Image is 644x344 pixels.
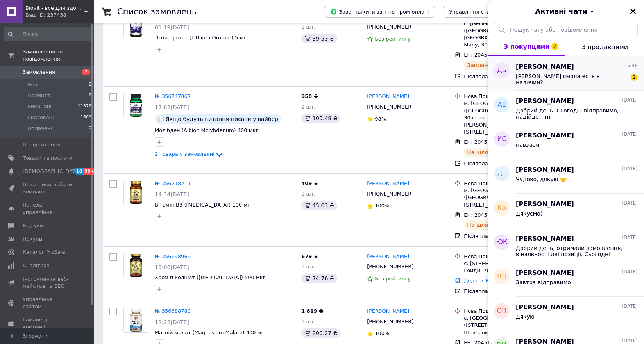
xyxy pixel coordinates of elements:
span: 98% [375,116,386,122]
span: навзаєм [516,142,539,148]
button: Активні чати [510,6,622,16]
span: 13:08[DATE] [155,264,189,270]
span: [DATE] [622,303,638,310]
span: 2 [631,74,638,81]
button: Управління статусами [443,6,515,18]
div: На шляху до одержувача [464,220,544,230]
span: 11872 [78,103,91,110]
button: Закрити [628,7,638,16]
input: Пошук чату або повідомлення [494,22,638,37]
div: Післяплата [464,160,553,167]
span: [PERSON_NAME] [516,166,574,175]
span: Гаманець компанії [23,316,72,330]
span: 3 шт. [301,319,315,324]
span: Управління статусами [449,9,509,15]
span: ЕН: 20451224424236 [464,212,519,218]
span: 100% [375,330,389,336]
span: З покупцями [504,43,550,50]
span: 1 шт. [301,191,315,197]
span: [PERSON_NAME] [516,200,574,209]
span: [PERSON_NAME] [516,269,574,278]
span: [PHONE_NUMBER] [367,319,413,324]
span: КБ [497,203,506,212]
span: Без рейтингу [375,276,411,282]
span: 17:02[DATE] [155,104,189,111]
a: Фото товару [123,93,148,118]
div: Нова Пошта [464,93,553,100]
span: Оплачені [27,125,52,132]
a: [PERSON_NAME] [367,308,409,315]
span: [PERSON_NAME] [516,131,574,140]
span: ЕН: 20451224685714 [464,52,519,58]
div: с. [GEOGRAPHIC_DATA] ([STREET_ADDRESS]: вул. Шевченка, 12/2 [464,315,553,336]
a: Молібден (Albion Molybdenum) 400 мкг [155,127,258,133]
button: З продавцями [565,37,644,56]
span: Повідомлення [23,141,61,148]
a: [PERSON_NAME] [367,93,409,100]
span: 679 ₴ [301,253,318,259]
span: Чудово, дякую 🤝 [516,176,567,182]
button: ИС[PERSON_NAME][DATE]навзаєм [488,125,644,159]
span: 99+ [83,168,96,175]
span: [PHONE_NUMBER] [367,191,413,197]
span: [PERSON_NAME] [516,303,574,312]
div: с. [STREET_ADDRESS]: вул. Гойди, 70/12 [464,260,553,274]
span: Відгуки [23,222,43,229]
span: Літій оротат (Lithium Orotate) 5 мг [155,35,246,41]
span: Управління сайтом [23,296,72,310]
span: Аналітика [23,262,50,269]
span: 18 [74,168,83,175]
span: 12:22[DATE] [155,319,189,325]
span: 409 ₴ [301,180,318,186]
span: Інструменти веб-майстра та SEO [23,276,72,290]
button: Завантажити звіт по пром-оплаті [324,6,435,18]
span: Завтра відправимо [516,279,571,285]
span: [PERSON_NAME] [516,97,574,106]
div: 39.53 ₴ [301,34,337,43]
span: [PHONE_NUMBER] [367,104,413,110]
span: 1609 [80,114,91,121]
span: [PHONE_NUMBER] [367,24,413,30]
button: КБ[PERSON_NAME][DATE]Дякуємо) [488,194,644,228]
span: 2 [82,69,90,75]
input: Пошук [4,27,92,41]
span: Замовлення [23,69,55,76]
span: [DATE] [622,234,638,241]
span: ЕН: 20451224501689 [464,139,519,145]
span: Biovit - все для здоров'я та краси [25,5,84,12]
div: Заплановано [464,61,508,70]
span: [DATE] [622,166,638,172]
img: Фото товару [124,308,148,332]
div: Нова Пошта [464,180,553,187]
span: ОП [497,307,507,315]
img: Фото товару [124,180,148,205]
span: 958 ₴ [301,93,318,99]
span: [DATE] [622,97,638,103]
span: 1 819 ₴ [301,308,323,314]
a: [PERSON_NAME] [367,180,409,187]
a: [PERSON_NAME] [367,253,409,260]
span: 2 шт. [301,104,315,110]
span: Нові [27,81,39,88]
span: 100% [375,203,389,209]
span: Вітамін В3 ([MEDICAL_DATA]) 100 мг [155,202,250,208]
button: ОП[PERSON_NAME][DATE]Дякую [488,297,644,331]
div: м. [GEOGRAPHIC_DATA] ([GEOGRAPHIC_DATA].), №316 (до 30 кг на одне місце): вул. [PERSON_NAME][STRE... [464,100,553,135]
a: Фото товару [123,180,148,205]
span: 0 [89,125,91,132]
span: [PERSON_NAME] [516,62,574,71]
span: Завантажити звіт по пром-оплаті [330,8,429,15]
div: Післяплата [464,73,553,80]
span: Активні чати [535,6,587,16]
a: Хром піколінат ([MEDICAL_DATA]) 500 мкг [155,274,265,280]
span: Якщо будуть питання-писати у вайбер [166,116,278,122]
div: с. [GEOGRAPHIC_DATA] ([GEOGRAPHIC_DATA], [GEOGRAPHIC_DATA].), №1: вул. Миру, 30 [464,20,553,49]
a: 2 товара у замовленні [155,151,224,157]
img: Фото товару [124,93,148,118]
span: [PHONE_NUMBER] [367,264,413,269]
a: № 356698969 [155,253,191,259]
span: 1 шт. [301,264,315,269]
span: Каталог ProSale [23,249,65,256]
